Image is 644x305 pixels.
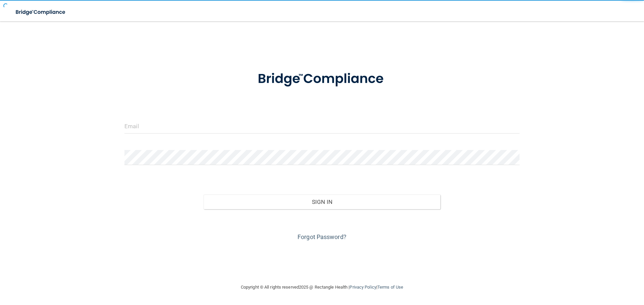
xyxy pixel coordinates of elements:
a: Privacy Policy [350,285,376,290]
img: bridge_compliance_login_screen.278c3ca4.svg [244,62,400,96]
a: Terms of Use [377,285,403,290]
button: Sign In [204,195,441,209]
div: Copyright © All rights reserved 2025 @ Rectangle Health | | [200,277,444,298]
input: Email [124,119,520,134]
img: bridge_compliance_login_screen.278c3ca4.svg [10,5,72,19]
a: Forgot Password? [298,233,346,240]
